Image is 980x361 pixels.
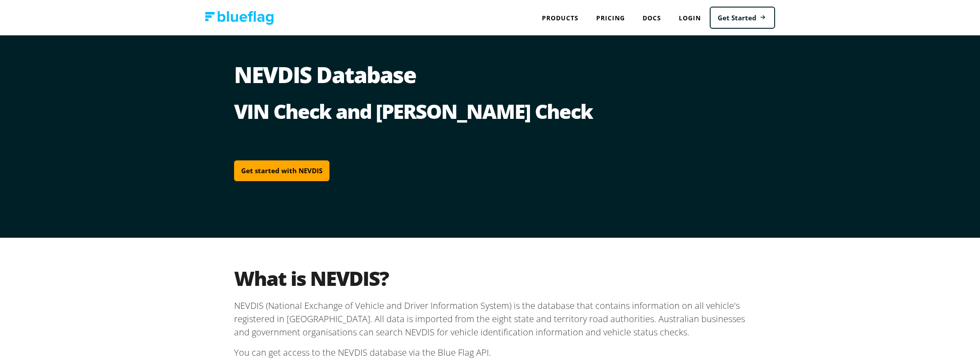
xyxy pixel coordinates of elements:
[533,9,587,27] div: Products
[234,266,746,290] h2: What is NEVDIS?
[670,9,710,27] a: Login to Blue Flag application
[634,9,670,27] a: Docs
[234,64,746,99] h1: NEVDIS Database
[205,11,274,25] img: Blue Flag logo
[234,99,746,123] h2: VIN Check and [PERSON_NAME] Check
[234,160,329,181] a: Get started with NEVDIS
[234,299,746,339] p: NEVDIS (National Exchange of Vehicle and Driver Information System) is the database that contains...
[710,7,775,29] a: Get Started
[587,9,634,27] a: Pricing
